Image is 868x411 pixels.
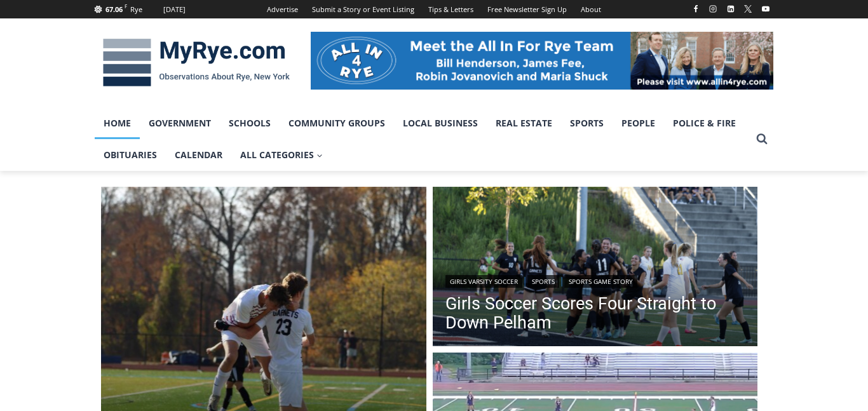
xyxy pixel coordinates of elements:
a: Instagram [705,1,721,17]
img: MyRye.com [95,30,298,96]
div: Rye [130,4,142,15]
a: Community Groups [280,107,394,139]
a: Real Estate [487,107,561,139]
span: All Categories [240,148,323,162]
a: YouTube [758,1,773,17]
button: View Search Form [750,128,773,151]
a: Obituaries [95,139,166,171]
div: [DATE] [163,4,186,15]
span: 67.06 [105,4,123,14]
a: Schools [220,107,280,139]
a: Read More Girls Soccer Scores Four Straight to Down Pelham [433,187,758,349]
img: All in for Rye [311,32,773,89]
a: Sports [527,275,559,288]
img: (PHOTO: Rye Girls Soccer's Samantha Yeh scores a goal in her team's 4-1 victory over Pelham on Se... [433,187,758,349]
a: Girls Soccer Scores Four Straight to Down Pelham [445,294,745,332]
a: Linkedin [723,1,738,17]
a: Sports Game Story [564,275,637,288]
a: Government [140,107,220,139]
a: People [613,107,664,139]
div: | | [445,273,745,288]
a: Calendar [166,139,231,171]
a: Police & Fire [664,107,745,139]
a: Local Business [394,107,487,139]
a: Facebook [688,1,703,17]
a: Home [95,107,140,139]
a: X [740,1,756,17]
span: F [125,3,127,10]
a: All Categories [231,139,332,171]
a: Sports [561,107,613,139]
nav: Primary Navigation [95,107,750,172]
a: Girls Varsity Soccer [445,275,522,288]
